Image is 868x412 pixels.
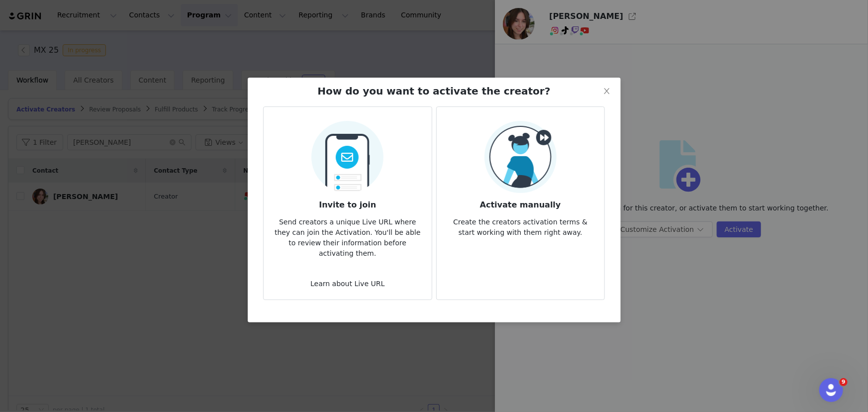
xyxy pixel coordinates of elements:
h2: How do you want to activate the creator? [317,84,550,99]
img: Manual [484,121,557,193]
span: 9 [840,378,848,386]
h3: Activate manually [445,193,596,211]
a: Learn about Live URL [310,280,385,288]
p: Send creators a unique Live URL where they can join the Activation. You'll be able to review thei... [272,211,423,259]
p: Create the creators activation terms & start working with them right away. [445,211,596,238]
img: Send Email [311,115,384,193]
button: Close [593,78,621,105]
h3: Invite to join [272,193,423,211]
iframe: Intercom live chat [819,378,843,402]
i: icon: close [603,87,611,95]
